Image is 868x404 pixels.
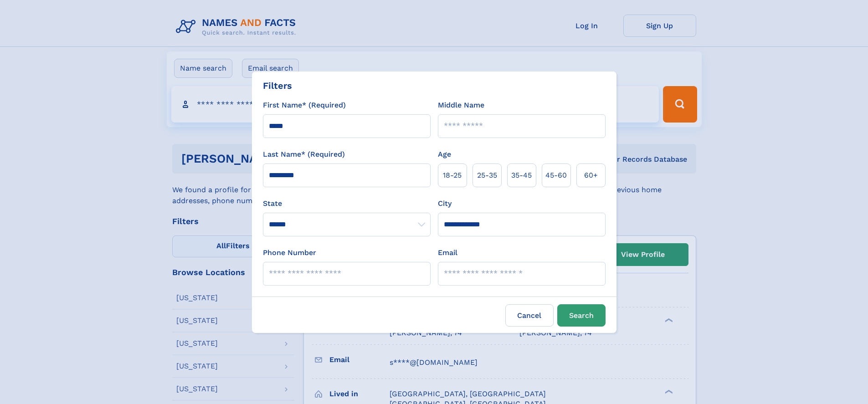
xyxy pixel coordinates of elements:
[263,198,431,209] label: State
[584,170,598,181] span: 60+
[511,170,532,181] span: 35‑45
[263,247,316,258] label: Phone Number
[438,247,457,258] label: Email
[557,304,606,327] button: Search
[545,170,567,181] span: 45‑60
[263,100,346,111] label: First Name* (Required)
[505,304,554,327] label: Cancel
[477,170,497,181] span: 25‑35
[443,170,462,181] span: 18‑25
[438,149,451,160] label: Age
[438,100,484,111] label: Middle Name
[263,149,345,160] label: Last Name* (Required)
[263,79,292,92] div: Filters
[438,198,452,209] label: City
